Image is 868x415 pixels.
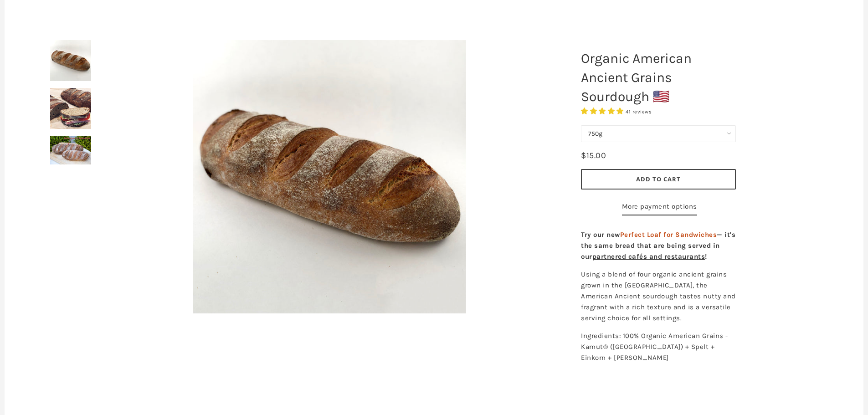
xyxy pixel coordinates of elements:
a: Organic American Ancient Grains Sourdough 🇺🇸 [114,40,544,313]
span: 41 reviews [626,109,652,115]
button: Add to Cart [581,169,736,190]
img: Organic American Ancient Grains Sourdough 🇺🇸 [50,88,91,129]
strong: Try our new — it's the same bread that are being served in our ! [581,231,735,261]
span: 4.93 stars [581,107,626,115]
span: Using a blend of four organic ancient grains grown in the [GEOGRAPHIC_DATA], the American Ancient... [581,270,736,322]
a: More payment options [622,201,697,215]
div: $15.00 [581,149,606,162]
img: Organic American Ancient Grains Sourdough 🇺🇸 [50,40,91,81]
img: Organic American Ancient Grains Sourdough 🇺🇸 [50,136,91,164]
a: partnered cafés and restaurants [592,252,705,261]
span: Ingredients: 100% Organic American Grains - Kamut® ([GEOGRAPHIC_DATA]) + Spelt + Einkorn + [PERSO... [581,332,728,362]
span: Add to Cart [636,175,681,183]
img: Organic American Ancient Grains Sourdough 🇺🇸 [193,40,466,313]
span: Perfect Loaf for Sandwiches [620,231,717,239]
h1: Organic American Ancient Grains Sourdough 🇺🇸 [574,44,743,111]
